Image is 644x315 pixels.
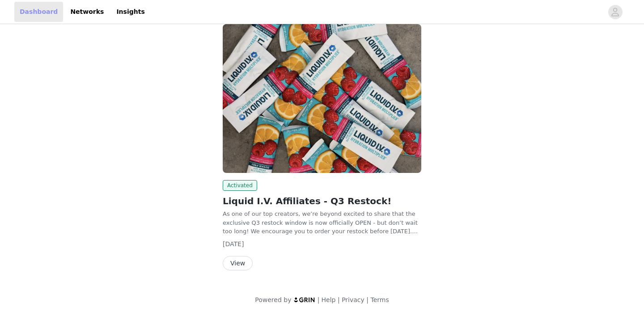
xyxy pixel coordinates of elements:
a: Insights [111,2,150,22]
span: | [338,296,340,303]
img: logo [293,297,316,302]
span: | [366,296,369,303]
div: avatar [611,5,619,19]
a: Dashboard [14,2,63,22]
a: Help [322,296,336,303]
a: Networks [65,2,109,22]
a: Privacy [342,296,364,303]
span: | [318,296,320,303]
button: View [223,256,253,270]
h2: Liquid I.V. Affiliates - Q3 Restock! [223,194,421,208]
span: Powered by [255,296,291,303]
p: As one of our top creators, we’re beyond excited to share that the exclusive Q3 restock window is... [223,210,421,236]
a: View [223,260,253,267]
img: Liquid I.V. [223,24,421,173]
a: Terms [370,296,389,303]
span: [DATE] [223,240,244,248]
span: Activated [223,180,257,191]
